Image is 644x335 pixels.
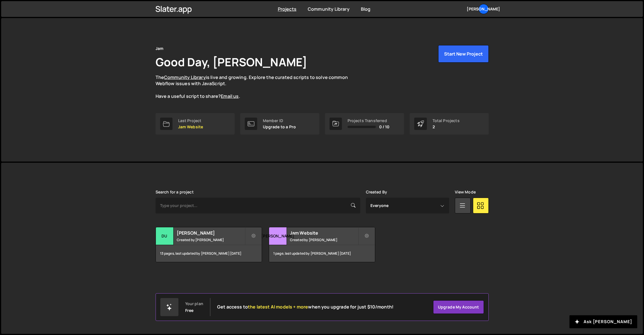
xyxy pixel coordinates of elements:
[269,227,287,245] div: [PERSON_NAME]
[269,245,375,262] div: 1 page, last updated by [PERSON_NAME] [DATE]
[248,304,308,310] span: the latest AI models + more
[433,300,484,314] a: Upgrade my account
[156,54,307,70] h1: Good Day, [PERSON_NAME]
[479,4,489,14] a: [PERSON_NAME]
[177,237,245,242] small: Created by [PERSON_NAME]
[156,190,194,194] label: Search for a project
[156,227,262,262] a: Du [PERSON_NAME] Created by [PERSON_NAME] 13 pages, last updated by [PERSON_NAME] [DATE]
[433,125,460,129] p: 2
[438,45,489,63] button: Start New Project
[455,190,476,194] label: View Mode
[156,45,163,52] div: Jam
[366,190,387,194] label: Created By
[290,237,358,242] small: Created by [PERSON_NAME]
[156,245,262,262] div: 13 pages, last updated by [PERSON_NAME] [DATE]
[156,198,360,213] input: Type your project...
[569,315,637,328] button: Ask [PERSON_NAME]
[348,118,390,123] div: Projects Transferred
[164,74,206,80] a: Community Library
[433,118,460,123] div: Total Projects
[185,301,203,306] div: Your plan
[379,125,390,129] span: 0 / 10
[156,74,359,100] p: The is live and growing. Explore the curated scripts to solve common Webflow issues with JavaScri...
[156,227,174,245] div: Du
[290,230,358,236] h2: Jam Website
[263,125,296,129] p: Upgrade to a Pro
[278,6,296,12] a: Projects
[221,93,239,99] a: Email us
[269,227,375,262] a: [PERSON_NAME] Jam Website Created by [PERSON_NAME] 1 page, last updated by [PERSON_NAME] [DATE]
[178,118,203,123] div: Last Project
[263,118,296,123] div: Member ID
[185,308,194,313] div: Free
[156,113,235,135] a: Last Project Jam Website
[308,6,350,12] a: Community Library
[178,125,203,129] p: Jam Website
[361,6,371,12] a: Blog
[177,230,245,236] h2: [PERSON_NAME]
[217,304,394,310] h2: Get access to when you upgrade for just $10/month!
